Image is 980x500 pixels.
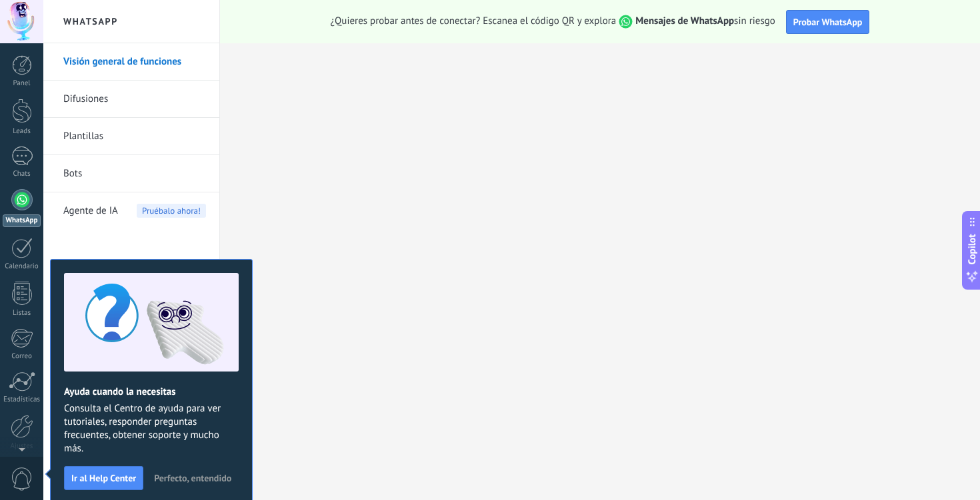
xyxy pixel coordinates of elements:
span: Copilot [965,234,979,264]
span: Agente de IA [63,192,118,230]
li: Agente de IA [43,192,219,229]
button: Ir al Help Center [64,466,143,490]
button: Probar WhatsApp [786,10,870,34]
li: Bots [43,155,219,192]
a: Plantillas [63,118,206,155]
h2: Ayuda cuando la necesitas [64,385,239,398]
a: Bots [63,155,206,192]
div: Listas [3,309,41,318]
div: Leads [3,127,41,136]
span: Probar WhatsApp [793,16,863,28]
div: Estadísticas [3,395,41,404]
span: Pruébalo ahora! [137,204,206,218]
strong: Mensajes de WhatsApp [635,15,734,27]
span: Perfecto, entendido [154,473,231,483]
li: Difusiones [43,81,219,118]
div: Calendario [3,262,41,271]
a: Visión general de funciones [63,43,206,81]
span: Consulta el Centro de ayuda para ver tutoriales, responder preguntas frecuentes, obtener soporte ... [64,402,239,455]
div: Correo [3,352,41,361]
li: Plantillas [43,118,219,155]
a: Difusiones [63,81,206,118]
div: WhatsApp [3,214,41,227]
span: Ir al Help Center [71,473,136,483]
span: ¿Quieres probar antes de conectar? Escanea el código QR y explora sin riesgo [331,15,775,29]
div: Panel [3,79,41,88]
div: Chats [3,170,41,178]
li: Visión general de funciones [43,43,219,81]
a: Agente de IAPruébalo ahora! [63,192,206,230]
button: Perfecto, entendido [148,468,237,488]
